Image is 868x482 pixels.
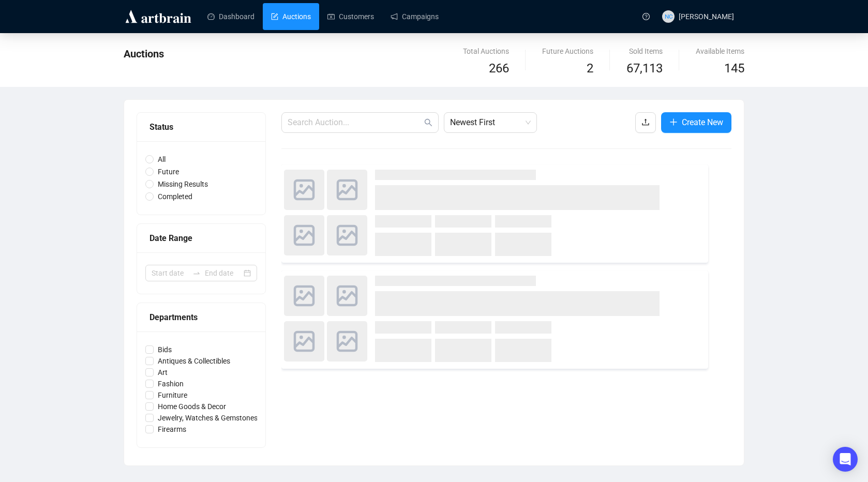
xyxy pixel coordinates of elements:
img: photo.svg [327,276,367,316]
div: Available Items [696,46,744,57]
span: Create New [682,116,723,129]
span: Auctions [124,48,164,60]
span: Future [154,166,183,177]
span: All [154,154,170,165]
img: photo.svg [327,321,367,361]
span: Home Goods & Decor [154,401,230,412]
span: 67,113 [626,59,663,79]
span: to [192,269,201,277]
span: [PERSON_NAME] [679,12,734,21]
span: 2 [587,61,593,76]
img: photo.svg [284,215,324,255]
span: Newest First [450,113,531,132]
span: Fashion [154,378,188,389]
span: question-circle [642,13,650,20]
span: Firearms [154,424,190,435]
input: End date [205,267,242,279]
img: photo.svg [284,321,324,361]
img: photo.svg [327,170,367,210]
div: Date Range [149,232,253,245]
a: Auctions [271,3,311,30]
span: Antiques & Collectibles [154,355,234,367]
img: photo.svg [284,170,324,210]
input: Start date [152,267,188,279]
span: 266 [489,61,509,76]
div: Sold Items [626,46,663,57]
span: plus [669,118,678,126]
span: Furniture [154,389,191,401]
span: upload [641,118,650,126]
span: Jewelry, Watches & Gemstones [154,412,262,424]
button: Create New [661,112,731,133]
span: swap-right [192,269,201,277]
a: Dashboard [207,3,255,30]
div: Open Intercom Messenger [833,447,858,472]
span: search [424,118,432,127]
span: Completed [154,191,197,202]
a: Campaigns [391,3,439,30]
input: Search Auction... [288,116,422,129]
div: Departments [149,311,253,324]
img: photo.svg [284,276,324,316]
img: logo [124,8,193,25]
div: Future Auctions [542,46,593,57]
span: Bids [154,344,176,355]
span: Art [154,367,172,378]
span: Missing Results [154,178,212,190]
div: Status [149,120,253,133]
span: 145 [724,61,744,76]
img: photo.svg [327,215,367,255]
div: Total Auctions [463,46,509,57]
a: Customers [327,3,374,30]
span: NC [664,11,672,21]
